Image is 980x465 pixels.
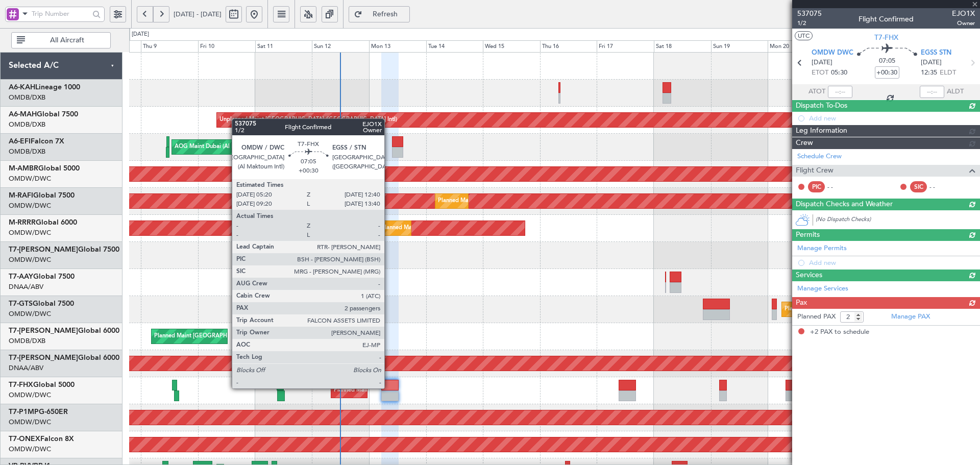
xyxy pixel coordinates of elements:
[9,336,45,346] a: OMDB/DXB
[255,40,312,53] div: Sat 11
[812,48,853,58] span: OMDW DWC
[9,246,78,253] span: T7-[PERSON_NAME]
[9,138,64,145] a: A6-EFIFalcon 7X
[9,192,75,199] a: M-RAFIGlobal 7500
[795,31,813,40] button: UTC
[9,111,37,118] span: A6-MAH
[874,32,898,43] span: T7-FHX
[9,327,119,334] a: T7-[PERSON_NAME]Global 6000
[9,93,45,102] a: OMDB/DXB
[921,68,937,78] span: 12:35
[9,165,80,172] a: M-AMBRGlobal 5000
[438,193,538,209] div: Planned Maint Dubai (Al Maktoum Intl)
[9,84,80,91] a: A6-KAHLineage 1000
[940,68,956,78] span: ELDT
[597,40,654,53] div: Fri 17
[9,354,119,361] a: T7-[PERSON_NAME]Global 6000
[369,40,426,53] div: Mon 13
[154,329,325,344] div: Planned Maint [GEOGRAPHIC_DATA] ([GEOGRAPHIC_DATA] Intl)
[9,408,68,415] a: T7-P1MPG-650ER
[812,68,828,78] span: ETOT
[711,40,768,53] div: Sun 19
[9,138,31,145] span: A6-EFI
[812,58,832,68] span: [DATE]
[9,174,51,183] a: OMDW/DWC
[9,147,45,156] a: OMDB/DXB
[797,8,822,19] span: 537075
[808,87,825,97] span: ATOT
[9,192,33,199] span: M-RAFI
[9,445,51,454] a: OMDW/DWC
[768,40,825,53] div: Mon 20
[9,435,74,443] a: T7-ONEXFalcon 8X
[9,381,33,388] span: T7-FHX
[921,58,942,68] span: [DATE]
[9,390,51,400] a: OMDW/DWC
[9,354,78,361] span: T7-[PERSON_NAME]
[198,40,255,53] div: Fri 10
[654,40,711,53] div: Sat 18
[349,6,410,22] button: Refresh
[381,221,482,236] div: Planned Maint Dubai (Al Maktoum Intl)
[9,408,39,415] span: T7-P1MP
[175,139,267,155] div: AOG Maint Dubai (Al Maktoum Intl)
[9,418,51,427] a: OMDW/DWC
[9,219,77,226] a: M-RRRRGlobal 6000
[11,32,111,48] button: All Aircraft
[364,11,406,18] span: Refresh
[9,111,78,118] a: A6-MAHGlobal 7500
[9,327,78,334] span: T7-[PERSON_NAME]
[947,87,964,97] span: ALDT
[9,381,75,388] a: T7-FHXGlobal 5000
[9,300,74,307] a: T7-GTSGlobal 7500
[312,40,369,53] div: Sun 12
[921,48,951,58] span: EGSS STN
[879,56,895,66] span: 07:05
[9,300,33,307] span: T7-GTS
[9,228,51,237] a: OMDW/DWC
[952,8,975,19] span: EJO1X
[9,273,33,280] span: T7-AAY
[9,165,38,172] span: M-AMBR
[334,383,434,398] div: Planned Maint Dubai (Al Maktoum Intl)
[9,84,35,91] span: A6-KAH
[859,14,914,25] div: Flight Confirmed
[540,40,597,53] div: Thu 16
[219,112,397,128] div: Unplanned Maint [GEOGRAPHIC_DATA] ([GEOGRAPHIC_DATA] Intl)
[9,246,119,253] a: T7-[PERSON_NAME]Global 7500
[797,19,822,28] span: 1/2
[141,40,198,53] div: Thu 9
[952,19,975,28] span: Owner
[32,6,89,21] input: Trip Number
[9,219,36,226] span: M-RRRR
[9,309,51,319] a: OMDW/DWC
[132,30,149,39] div: [DATE]
[831,68,847,78] span: 05:30
[9,120,45,129] a: OMDB/DXB
[785,302,904,317] div: Planned Maint [GEOGRAPHIC_DATA] (Seletar)
[9,435,40,443] span: T7-ONEX
[9,282,43,291] a: DNAA/ABV
[483,40,540,53] div: Wed 15
[9,201,51,210] a: OMDW/DWC
[9,255,51,264] a: OMDW/DWC
[27,37,107,44] span: All Aircraft
[174,10,222,19] span: [DATE] - [DATE]
[426,40,483,53] div: Tue 14
[9,273,75,280] a: T7-AAYGlobal 7500
[9,363,43,373] a: DNAA/ABV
